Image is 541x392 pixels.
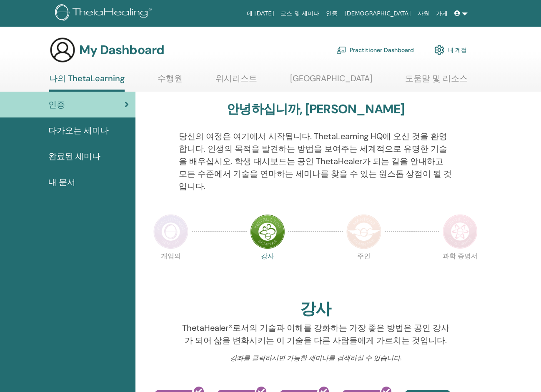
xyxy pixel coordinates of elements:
[49,37,76,63] img: generic-user-icon.jpg
[341,6,414,21] a: [DEMOGRAPHIC_DATA]
[414,6,433,21] a: 자원
[79,42,164,57] h3: My Dashboard
[48,98,65,111] span: 인증
[250,253,285,288] p: 강사
[153,253,188,288] p: 개업의
[277,6,323,21] a: 코스 및 세미나
[323,6,341,21] a: 인증
[346,253,381,288] p: 주인
[243,6,278,21] a: 에 [DATE]
[48,150,100,162] span: 완료된 세미나
[434,43,444,57] img: cog.svg
[179,130,452,192] p: 당신의 여정은 여기에서 시작됩니다. ThetaLearning HQ에 오신 것을 환영합니다. 인생의 목적을 발견하는 방법을 보여주는 세계적으로 유명한 기술을 배우십시오. 학생 ...
[290,73,372,90] a: [GEOGRAPHIC_DATA]
[443,253,478,288] p: 과학 증명서
[346,214,381,249] img: Master
[49,73,125,92] a: 나의 ThetaLearning
[55,4,155,23] img: logo.png
[405,73,468,90] a: 도움말 및 리소스
[48,124,109,137] span: 다가오는 세미나
[48,176,75,188] span: 내 문서
[336,41,414,59] a: Practitioner Dashboard
[153,214,188,249] img: Practitioner
[434,41,467,59] a: 내 계정
[227,102,404,117] h3: 안녕하십니까, [PERSON_NAME]
[179,353,452,363] p: 강좌를 클릭하시면 가능한 세미나를 검색하실 수 있습니다.
[179,322,452,347] p: ThetaHealer®로서의 기술과 이해를 강화하는 가장 좋은 방법은 공인 강사가 되어 삶을 변화시키는 이 기술을 다른 사람들에게 가르치는 것입니다.
[433,6,451,21] a: 가게
[300,300,331,319] h2: 강사
[443,214,478,249] img: Certificate of Science
[336,46,346,54] img: chalkboard-teacher.svg
[215,73,257,90] a: 위시리스트
[158,73,183,90] a: 수행원
[250,214,285,249] img: Instructor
